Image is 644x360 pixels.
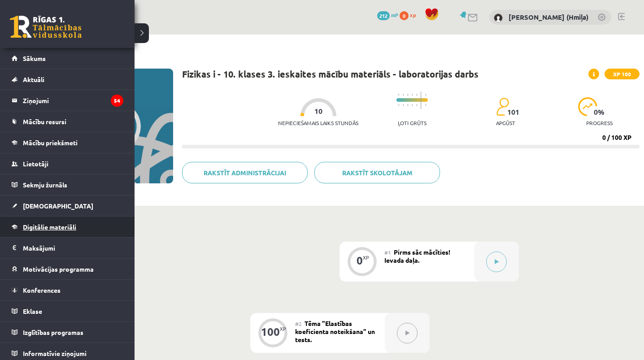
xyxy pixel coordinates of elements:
[278,120,358,126] p: Nepieciešamais laiks stundās
[425,104,426,106] img: icon-short-line-57e1e144782c952c97e751825c79c345078a6d821885a25fce030b3d8c18986b.svg
[23,202,93,210] span: [DEMOGRAPHIC_DATA]
[23,139,78,147] span: Mācību priekšmeti
[496,120,515,126] p: apgūst
[384,249,391,256] span: #1
[295,319,375,343] span: Tēma "Elastības koeficienta noteikšana" un tests.
[23,286,61,294] span: Konferences
[416,104,417,106] img: icon-short-line-57e1e144782c952c97e751825c79c345078a6d821885a25fce030b3d8c18986b.svg
[12,69,123,90] a: Aktuāli
[295,320,302,327] span: #2
[182,162,308,183] a: Rakstīt administrācijai
[403,104,404,106] img: icon-short-line-57e1e144782c952c97e751825c79c345078a6d821885a25fce030b3d8c18986b.svg
[403,94,404,96] img: icon-short-line-57e1e144782c952c97e751825c79c345078a6d821885a25fce030b3d8c18986b.svg
[605,69,640,79] span: XP 100
[23,328,83,336] span: Izglītības programas
[23,307,42,315] span: Eklase
[594,108,605,116] span: 0 %
[23,90,123,111] legend: Ziņojumi
[578,97,597,116] img: icon-progress-161ccf0a02000e728c5f80fcf4c31c7af3da0e1684b2b1d7c360e028c24a22f1.svg
[23,54,46,62] span: Sākums
[496,97,509,116] img: students-c634bb4e5e11cddfef0936a35e636f08e4e9abd3cc4e673bd6f9a4125e45ecb1.svg
[23,75,44,83] span: Aktuāli
[412,94,413,96] img: icon-short-line-57e1e144782c952c97e751825c79c345078a6d821885a25fce030b3d8c18986b.svg
[10,16,82,38] a: Rīgas 1. Tālmācības vidusskola
[377,11,390,20] span: 212
[425,94,426,96] img: icon-short-line-57e1e144782c952c97e751825c79c345078a6d821885a25fce030b3d8c18986b.svg
[12,174,123,195] a: Sekmju žurnāls
[494,13,503,22] img: Anastasiia Khmil (Hmiļa)
[23,117,66,126] span: Mācību resursi
[384,248,450,264] span: Pirms sāc mācīties! Ievada daļa.
[416,94,417,96] img: icon-short-line-57e1e144782c952c97e751825c79c345078a6d821885a25fce030b3d8c18986b.svg
[280,326,286,331] div: XP
[507,108,519,116] span: 101
[421,91,422,109] img: icon-long-line-d9ea69661e0d244f92f715978eff75569469978d946b2353a9bb055b3ed8787d.svg
[12,132,123,153] a: Mācību priekšmeti
[182,69,479,79] h1: Fizikas i - 10. klases 3. ieskaites mācību materiāls - laboratorijas darbs
[391,11,398,18] span: mP
[363,255,369,260] div: XP
[12,153,123,174] a: Lietotāji
[412,104,413,106] img: icon-short-line-57e1e144782c952c97e751825c79c345078a6d821885a25fce030b3d8c18986b.svg
[12,259,123,279] a: Motivācijas programma
[12,217,123,237] a: Digitālie materiāli
[407,104,408,106] img: icon-short-line-57e1e144782c952c97e751825c79c345078a6d821885a25fce030b3d8c18986b.svg
[12,48,123,69] a: Sākums
[398,104,399,106] img: icon-short-line-57e1e144782c952c97e751825c79c345078a6d821885a25fce030b3d8c18986b.svg
[398,120,426,126] p: Ļoti grūts
[410,11,416,18] span: xp
[586,120,613,126] p: progress
[12,301,123,321] a: Eklase
[314,162,440,183] a: Rakstīt skolotājam
[23,238,123,258] legend: Maksājumi
[314,107,322,115] span: 10
[23,160,48,168] span: Lietotāji
[400,11,409,20] span: 0
[400,11,420,18] a: 0 xp
[111,95,123,107] i: 54
[357,256,363,265] div: 0
[23,349,87,357] span: Informatīvie ziņojumi
[12,111,123,132] a: Mācību resursi
[12,322,123,343] a: Izglītības programas
[23,223,76,231] span: Digitālie materiāli
[261,328,280,336] div: 100
[12,280,123,300] a: Konferences
[23,181,67,189] span: Sekmju žurnāls
[23,265,94,273] span: Motivācijas programma
[398,94,399,96] img: icon-short-line-57e1e144782c952c97e751825c79c345078a6d821885a25fce030b3d8c18986b.svg
[12,238,123,258] a: Maksājumi
[407,94,408,96] img: icon-short-line-57e1e144782c952c97e751825c79c345078a6d821885a25fce030b3d8c18986b.svg
[509,13,588,22] a: [PERSON_NAME] (Hmiļa)
[12,90,123,111] a: Ziņojumi54
[12,195,123,216] a: [DEMOGRAPHIC_DATA]
[377,11,398,18] a: 212 mP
